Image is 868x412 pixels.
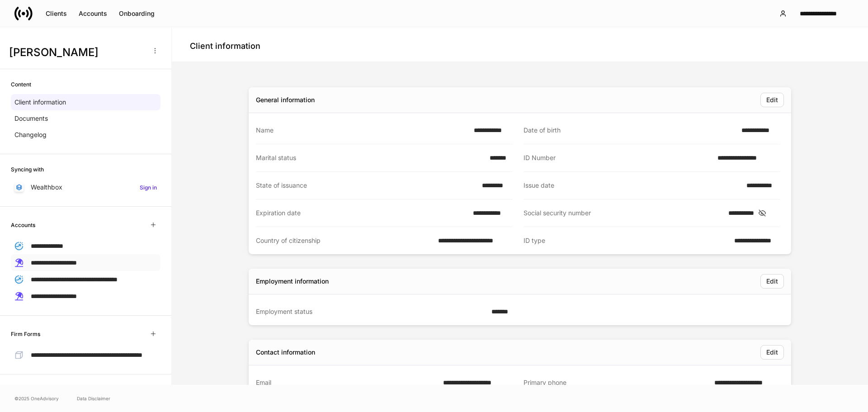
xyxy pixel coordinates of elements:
h6: Content [11,80,31,89]
div: Edit [766,95,778,104]
h6: Sign in [140,183,157,192]
div: General information [256,95,315,104]
button: Edit [760,274,784,289]
button: Onboarding [113,6,160,21]
div: Contact information [256,348,315,357]
div: Employment status [256,307,486,316]
a: Data Disclaimer [77,395,110,402]
div: ID Number [524,153,712,162]
h4: Client information [190,41,260,52]
h6: Accounts [11,221,35,229]
div: Date of birth [524,126,736,135]
a: WealthboxSign in [11,179,160,195]
div: Name [256,126,468,135]
h3: [PERSON_NAME] [9,45,144,60]
p: Wealthbox [31,183,62,192]
a: Documents [11,110,160,127]
a: Client information [11,94,160,110]
div: Primary phone [524,378,709,388]
div: Edit [766,348,778,357]
button: Clients [40,6,73,21]
div: Edit [766,277,778,286]
h6: Syncing with [11,165,44,174]
div: Issue date [524,181,741,190]
div: Clients [46,9,67,18]
button: Edit [760,345,784,360]
button: Accounts [73,6,113,21]
div: Expiration date [256,208,467,218]
div: Marital status [256,153,484,162]
div: Email [256,378,438,387]
p: Client information [14,98,66,107]
a: Changelog [11,127,160,143]
div: State of issuance [256,181,476,190]
h6: Firm Forms [11,330,40,338]
div: Employment information [256,277,329,286]
p: Changelog [14,130,47,139]
div: Accounts [79,9,107,18]
div: Social security number [524,208,723,218]
button: Edit [760,93,784,107]
div: ID type [524,236,729,245]
p: Documents [14,114,48,123]
div: Country of citizenship [256,236,433,245]
span: © 2025 OneAdvisory [14,395,59,402]
div: Onboarding [119,9,155,18]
